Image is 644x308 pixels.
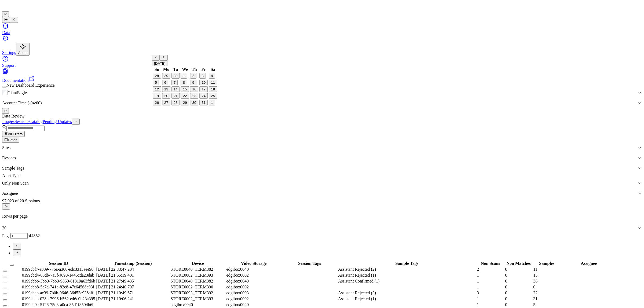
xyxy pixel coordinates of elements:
a: Images [2,119,14,124]
th: Non Scans [477,261,504,266]
span: [DATE] 21:55:19.401 [96,273,134,277]
div: edgibox0040 [226,279,281,284]
button: Select row [3,282,7,283]
button: Select row [3,299,7,301]
span: 3 [477,291,479,295]
span: [DATE] 21:10:49.671 [96,291,134,295]
div: edgibox0002 [226,273,281,278]
span: P [4,109,7,113]
button: Friday, October 17th, 2025 [199,86,208,92]
button: P [2,11,9,17]
span: 0 [505,291,507,295]
button: Tuesday, October 7th, 2025 [171,80,178,85]
label: Alert Type [2,173,20,178]
th: Session ID [22,261,96,266]
span: 0199cbab-ac39-7b0b-9646-36d53e938aff [22,291,93,295]
span: 0 [505,279,507,283]
a: Settings [2,35,642,55]
span: 11 [533,267,537,272]
span: 1 [477,273,479,277]
button: Wednesday, October 15th, 2025 [181,86,189,92]
span: [DATE] 21:27:49.435 [96,279,134,283]
button: [DATE] [152,61,167,66]
th: Thursday [190,67,199,72]
button: Monday, October 20th, 2025 [162,93,170,99]
th: Non Matches [505,261,532,266]
button: Friday, October 31st, 2025 [199,100,208,105]
span: 0199cbd4-68db-7a5f-a690-1446cda23dab [22,273,94,277]
button: Saturday, October 11th, 2025 [209,80,217,85]
button: Tuesday, October 28th, 2025 [171,100,180,105]
th: Device [170,261,225,266]
button: Select all [10,264,14,266]
button: Monday, September 29th, 2025 [162,73,170,79]
button: Go to the Next Month [160,55,168,61]
span: Page [2,233,10,238]
button: Tuesday, October 21st, 2025 [171,93,180,99]
button: P [2,108,9,114]
div: Data Review [2,114,642,119]
button: Dates [2,137,19,143]
button: Select row [3,294,7,295]
span: 13 [533,273,537,277]
div: STORE0040_TERM382 [170,279,225,284]
button: Thursday, October 2nd, 2025 [190,73,196,79]
span: 97,023 of 20 Sessions [2,199,40,203]
th: Timestamp (Session) [96,261,170,266]
span: 5 [533,302,535,307]
span: [DATE] 22:33:47.284 [96,267,134,272]
span: 1 [477,296,479,301]
a: Catalog [29,119,43,124]
button: Sunday, September 28th, 2025 [153,73,161,79]
span: Assistant Rejected (1) [338,296,376,301]
div: edgibox0002 [226,285,281,289]
span: Assistant Rejected (3) [338,291,376,295]
button: Toggle Navigation [10,17,18,23]
span: 0 [505,267,507,272]
button: Select row [3,276,7,277]
span: Assistant Confirmed (1) [338,279,380,283]
div: STORE0040_TERM382 [170,267,225,272]
button: Tuesday, September 30th, 2025 [171,73,180,79]
button: Friday, October 3rd, 2025 [199,73,206,79]
th: Assignee [561,261,616,266]
button: Tuesday, October 14th, 2025 [171,86,180,92]
a: Support [2,56,642,68]
button: Sunday, October 5th, 2025 [153,80,159,85]
span: [DATE] 21:24:40.707 [96,285,134,289]
div: edgibox0002 [226,296,281,301]
button: Saturday, November 1st, 2025 [209,100,215,105]
a: Documentation [2,68,642,83]
span: 0 [505,302,507,307]
div: edgibox0040 [226,267,281,272]
th: Samples [533,261,561,266]
nav: pagination [2,243,642,256]
div: STORE0002_TERM390 [170,285,225,289]
div: edgibox0040 [170,302,225,307]
div: STORE0093_TERM392 [170,291,225,295]
button: Select row [3,288,7,289]
span: [DATE] 21:10:06.241 [96,296,134,301]
button: Friday, October 24th, 2025 [199,93,208,99]
span: 0199cbf7-a009-776a-a300-edc3313aee98 [22,267,94,272]
button: Saturday, October 25th, 2025 [209,93,217,99]
button: Wednesday, October 29th, 2025 [181,100,189,105]
span: 0199cb9e-5126-75d3-a0ca-85d1f8594b6b [22,302,94,307]
span: P [4,12,7,16]
span: of 4852 [28,233,40,238]
a: Sessions [14,119,29,124]
button: Sunday, October 26th, 2025 [153,100,161,105]
span: 0 [505,285,507,289]
button: Thursday, October 16th, 2025 [190,86,199,92]
span: 0 [505,273,507,277]
span: 1 [477,302,479,307]
p: Rows per page [2,214,642,219]
th: Video Storage [226,261,281,266]
button: Thursday, October 30th, 2025 [190,100,199,105]
span: Assistant Rejected (2) [338,267,376,272]
span: 22 [533,291,537,295]
div: edgibox0040 [226,302,281,307]
span: 31 [533,296,537,301]
span: 2 [477,267,479,272]
button: Today, Thursday, October 9th, 2025 [190,80,196,85]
